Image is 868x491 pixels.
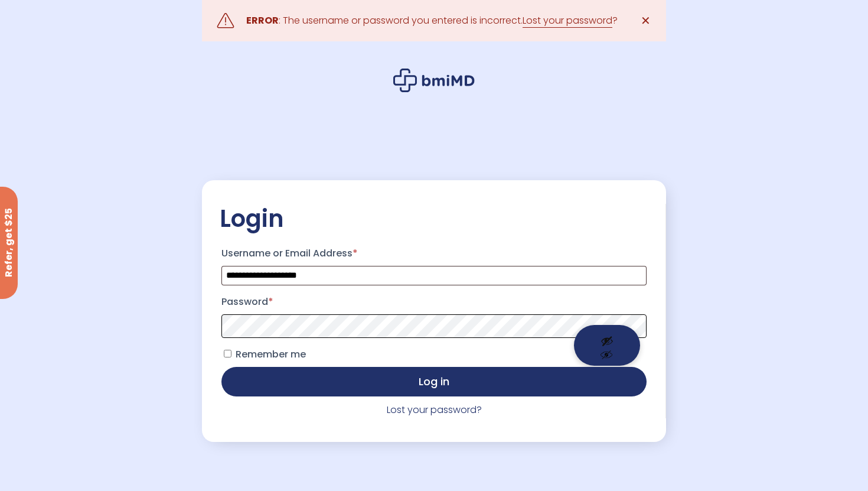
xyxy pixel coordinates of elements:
div: : The username or password you entered is incorrect. ? [246,12,618,29]
h2: Login [220,204,648,233]
button: Log in [221,367,647,396]
a: Lost your password? [387,403,482,417]
span: ✕ [641,12,651,29]
a: ✕ [634,9,657,32]
input: Remember me [224,350,231,357]
strong: ERROR [246,14,279,27]
label: Username or Email Address [221,244,647,263]
a: Lost your password [523,14,612,28]
label: Password [221,292,647,311]
span: Remember me [236,347,306,361]
button: Show password [574,325,640,366]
